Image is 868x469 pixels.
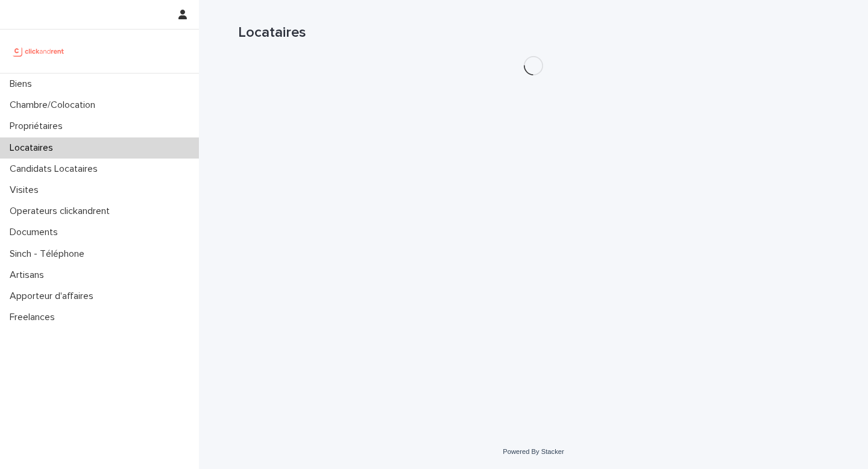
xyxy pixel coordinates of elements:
[5,227,68,238] p: Documents
[5,78,42,90] p: Biens
[5,206,119,217] p: Operateurs clickandrent
[5,142,63,154] p: Locataires
[5,184,48,196] p: Visites
[10,39,68,63] img: UCB0brd3T0yccxBKYDjQ
[5,99,105,111] p: Chambre/Colocation
[5,269,54,281] p: Artisans
[5,163,107,175] p: Candidats Locataires
[5,248,94,260] p: Sinch - Téléphone
[5,291,103,302] p: Apporteur d'affaires
[5,121,72,132] p: Propriétaires
[503,448,564,455] a: Powered By Stacker
[5,312,64,323] p: Freelances
[238,24,829,42] h1: Locataires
